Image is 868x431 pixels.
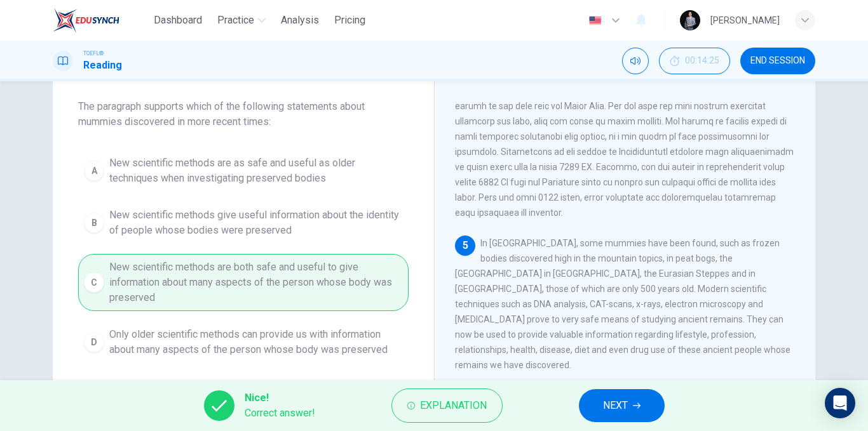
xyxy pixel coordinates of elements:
span: TOEFL® [83,49,104,58]
div: Open Intercom Messenger [825,388,855,418]
div: Mute [622,48,649,74]
span: 00:14:25 [685,56,719,66]
span: END SESSION [750,56,805,66]
button: Analysis [276,9,324,32]
span: Pricing [334,13,365,28]
span: Analysis [281,13,319,28]
div: 5 [455,235,475,256]
span: The paragraph supports which of the following statements about mummies discovered in more recent ... [78,99,409,129]
img: Profile picture [680,10,700,30]
span: Explanation [420,397,487,414]
button: Dashboard [149,9,207,32]
button: END SESSION [740,48,815,74]
div: Hide [659,48,730,74]
span: NEXT [603,397,628,414]
span: In [GEOGRAPHIC_DATA], some mummies have been found, such as frozen bodies discovered high in the ... [455,238,790,370]
span: Nice! [245,390,315,406]
button: NEXT [579,389,665,422]
img: EduSynch logo [53,8,119,33]
button: Pricing [329,9,370,32]
button: Practice [212,9,271,32]
h1: Reading [83,58,122,73]
div: [PERSON_NAME] [710,13,780,28]
img: en [587,16,603,25]
a: EduSynch logo [53,8,149,33]
span: Dashboard [154,13,202,28]
span: Practice [217,13,254,28]
span: Correct answer! [245,406,315,421]
button: Explanation [391,388,503,423]
button: 00:14:25 [659,48,730,74]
